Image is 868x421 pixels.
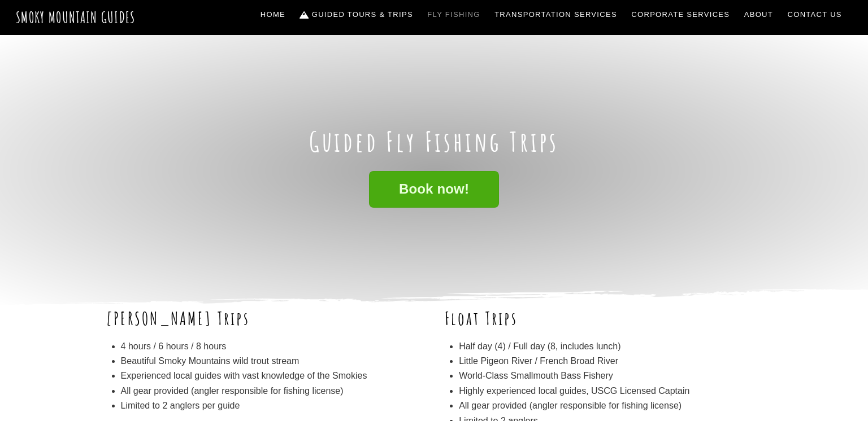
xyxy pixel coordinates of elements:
li: All gear provided (angler responsible for fishing license) [121,384,424,398]
a: Contact Us [783,3,847,27]
a: Fly Fishing [423,3,485,27]
li: Beautiful Smoky Mountains wild trout stream [121,354,424,369]
a: Transportation Services [490,3,621,27]
a: Guided Tours & Trips [296,3,418,27]
li: Experienced local guides with vast knowledge of the Smokies [121,369,424,383]
li: 4 hours / 6 hours / 8 hours [121,339,424,354]
span: Book now! [399,183,469,195]
h1: Guided Fly Fishing Trips [106,125,762,158]
li: Limited to 2 anglers per guide [121,398,424,413]
li: World-Class Smallmouth Bass Fishery [459,369,762,383]
a: About [740,3,778,27]
b: Float Trips [445,306,518,330]
b: [PERSON_NAME] Trips [106,306,250,330]
li: Half day (4) / Full day (8, includes lunch) [459,339,762,354]
li: All gear provided (angler responsible for fishing license) [459,398,762,413]
a: Corporate Services [627,3,735,27]
a: Home [256,3,290,27]
a: Book now! [369,171,499,208]
a: Smoky Mountain Guides [16,8,136,27]
li: Little Pigeon River / French Broad River [459,354,762,369]
li: Highly experienced local guides, USCG Licensed Captain [459,384,762,398]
